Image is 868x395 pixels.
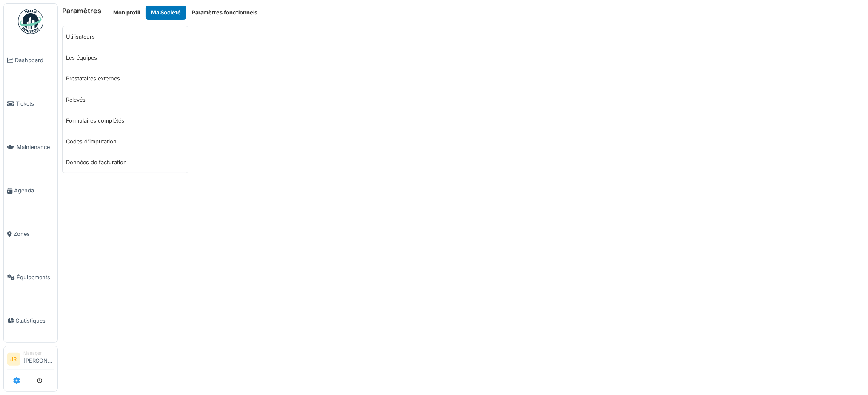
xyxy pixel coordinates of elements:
button: Paramètres fonctionnels [186,6,263,20]
h6: Paramètres [62,7,101,15]
span: Dashboard [15,56,54,64]
img: Badge_color-CXgf-gQk.svg [18,9,43,34]
a: Statistiques [4,299,57,342]
span: Statistiques [16,317,54,325]
span: Zones [14,230,54,238]
a: Dashboard [4,39,57,82]
a: Codes d'imputation [63,131,188,152]
a: Maintenance [4,126,57,169]
a: Prestataires externes [63,68,188,89]
span: Maintenance [17,143,54,151]
a: JR Manager[PERSON_NAME] [7,350,54,370]
li: [PERSON_NAME] [23,350,54,368]
button: Mon profil [108,6,146,20]
button: Ma Société [146,6,186,20]
li: JR [7,353,20,366]
a: Formulaires complétés [63,110,188,131]
span: Tickets [16,100,54,108]
a: Les équipes [63,47,188,68]
a: Tickets [4,82,57,126]
a: Données de facturation [63,152,188,173]
a: Relevés [63,89,188,110]
a: Équipements [4,255,57,299]
span: Équipements [17,273,54,281]
span: Agenda [14,186,54,195]
a: Zones [4,212,57,256]
div: Manager [23,350,54,356]
a: Utilisateurs [63,26,188,47]
a: Agenda [4,169,57,212]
